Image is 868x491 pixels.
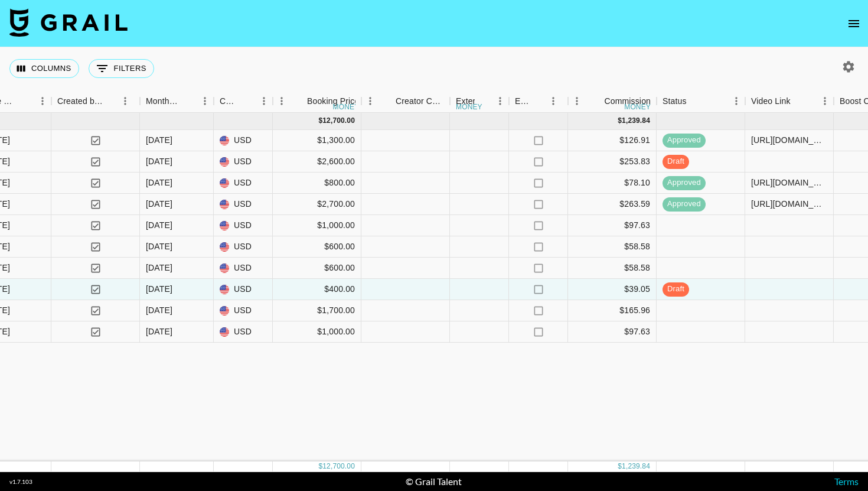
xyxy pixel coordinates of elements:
[834,476,859,487] a: Terms
[624,103,651,110] div: money
[333,103,360,110] div: money
[9,59,79,78] button: Select columns
[745,90,834,113] div: Video Link
[531,93,548,109] button: Sort
[509,90,568,113] div: Expenses: Remove Commission?
[322,116,355,126] div: 12,700.00
[214,194,273,215] div: USD
[318,116,322,126] div: $
[568,300,657,321] div: $165.96
[842,12,866,35] button: open drawer
[273,194,361,215] div: $2,700.00
[146,198,172,210] div: Sep '25
[751,177,827,188] div: https://www.tiktok.com/@logi_lilly/video/7550857360114257160?is_from_webapp=1&sender_device=pc&we...
[751,134,827,146] div: https://www.tiktok.com/@logi_lilly/video/7545657223695879432
[568,130,657,151] div: $126.91
[379,93,396,109] button: Sort
[57,90,103,113] div: Created by Grail Team
[318,461,322,472] div: $
[146,304,172,316] div: Sep '25
[239,93,255,109] button: Sort
[214,215,273,236] div: USD
[146,262,172,274] div: Sep '25
[273,130,361,151] div: $1,300.00
[544,92,562,110] button: Menu
[604,90,651,113] div: Commission
[663,177,706,188] span: approved
[568,236,657,258] div: $58.58
[116,92,134,110] button: Menu
[17,93,34,109] button: Sort
[687,93,703,109] button: Sort
[196,92,214,110] button: Menu
[622,461,650,472] div: 1,239.84
[475,93,491,109] button: Sort
[273,236,361,258] div: $600.00
[568,321,657,343] div: $97.63
[273,173,361,194] div: $800.00
[255,92,273,110] button: Menu
[273,300,361,321] div: $1,700.00
[89,59,154,78] button: Show filters
[663,199,706,210] span: approved
[146,134,172,146] div: Sep '25
[751,198,827,210] div: https://www.tiktok.com/@logi_lilly/video/7548260864781028615?is_from_webapp=1&sender_device=pc&we...
[491,92,509,110] button: Menu
[396,90,444,113] div: Creator Commmission Override
[146,283,172,295] div: Sep '25
[220,90,239,113] div: Currency
[214,90,273,113] div: Currency
[663,156,689,167] span: draft
[791,93,807,109] button: Sort
[214,279,273,300] div: USD
[214,321,273,343] div: USD
[663,90,687,113] div: Status
[618,116,622,126] div: $
[214,300,273,321] div: USD
[663,135,706,146] span: approved
[214,130,273,151] div: USD
[361,90,450,113] div: Creator Commmission Override
[9,8,128,37] img: Grail Talent
[322,461,355,472] div: 12,700.00
[273,92,291,110] button: Menu
[816,92,834,110] button: Menu
[214,173,273,194] div: USD
[146,326,172,337] div: Sep '25
[568,258,657,279] div: $58.58
[103,93,120,109] button: Sort
[146,90,180,113] div: Month Due
[568,279,657,300] div: $39.05
[146,219,172,231] div: Sep '25
[622,116,650,126] div: 1,239.84
[273,321,361,343] div: $1,000.00
[146,240,172,252] div: Sep '25
[273,258,361,279] div: $600.00
[515,90,531,113] div: Expenses: Remove Commission?
[657,90,745,113] div: Status
[361,92,379,110] button: Menu
[727,92,745,110] button: Menu
[588,93,604,109] button: Sort
[307,90,359,113] div: Booking Price
[273,215,361,236] div: $1,000.00
[568,173,657,194] div: $78.10
[406,476,462,487] div: © Grail Talent
[273,279,361,300] div: $400.00
[273,151,361,173] div: $2,600.00
[9,478,32,486] div: v 1.7.103
[214,151,273,173] div: USD
[663,284,689,295] span: draft
[568,215,657,236] div: $97.63
[146,155,172,167] div: Sep '25
[180,93,196,109] button: Sort
[568,151,657,173] div: $253.83
[456,103,482,110] div: money
[291,93,307,109] button: Sort
[140,90,214,113] div: Month Due
[51,90,140,113] div: Created by Grail Team
[214,258,273,279] div: USD
[214,236,273,258] div: USD
[568,92,586,110] button: Menu
[618,461,622,472] div: $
